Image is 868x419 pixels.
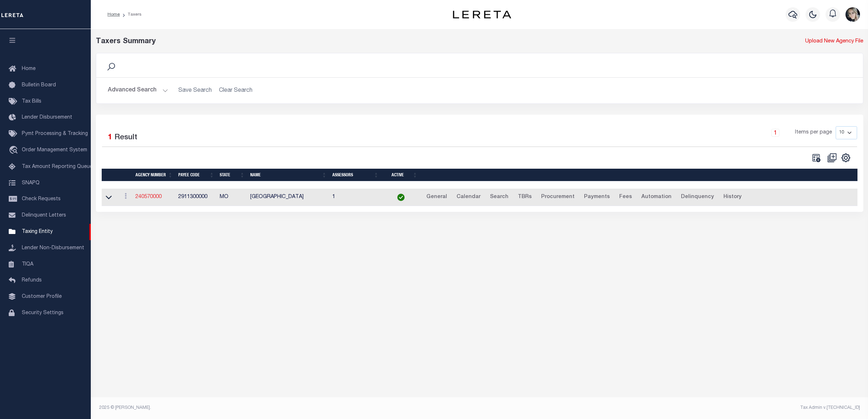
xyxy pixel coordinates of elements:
button: Advanced Search [108,83,168,98]
img: check-icon-green.svg [397,194,405,201]
span: Customer Profile [22,294,62,299]
a: Home [108,12,120,17]
span: Tax Amount Reporting Queue [22,164,93,169]
i: travel_explore [9,146,20,155]
td: 2911300000 [175,189,217,206]
div: Tax Admin v.[TECHNICAL_ID] [485,404,860,411]
div: 2025 © [PERSON_NAME]. [94,404,480,411]
span: Bulletin Board [22,83,56,88]
span: Order Management System [22,148,87,153]
a: Fees [616,192,635,203]
span: Refunds [22,278,42,283]
span: Pymt Processing & Tracking [22,131,88,136]
span: TIQA [22,262,33,267]
a: Automation [638,192,675,203]
span: Lender Disbursement [22,115,72,120]
span: SNAPQ [22,180,40,185]
a: History [720,192,745,203]
div: Taxers Summary [96,36,669,47]
span: Check Requests [22,197,61,202]
td: [GEOGRAPHIC_DATA] [247,189,329,206]
th: Assessors: activate to sort column ascending [329,169,381,181]
a: Payments [581,192,613,203]
td: MO [217,189,247,206]
a: Calendar [453,192,484,203]
a: 240570000 [135,194,162,200]
a: General [423,192,450,203]
a: Search [487,192,512,203]
th: Agency Number: activate to sort column ascending [133,169,175,181]
span: Lender Non-Disbursement [22,246,84,251]
th: State: activate to sort column ascending [217,169,247,181]
span: Home [22,66,36,71]
a: TBRs [515,192,535,203]
a: Delinquency [678,192,717,203]
span: Delinquent Letters [22,213,66,218]
span: Security Settings [22,311,64,316]
span: Tax Bills [22,99,41,104]
td: 1 [329,189,381,206]
th: Name: activate to sort column ascending [247,169,329,181]
a: 1 [771,129,779,137]
li: Taxers [120,11,142,18]
th: Active: activate to sort column ascending [381,169,420,181]
label: Result [114,132,137,144]
span: 1 [108,134,112,141]
span: Taxing Entity [22,229,53,234]
a: Procurement [538,192,578,203]
span: Items per page [795,129,832,137]
th: Payee Code: activate to sort column ascending [175,169,217,181]
a: Upload New Agency File [805,38,863,46]
img: logo-dark.svg [453,11,511,19]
